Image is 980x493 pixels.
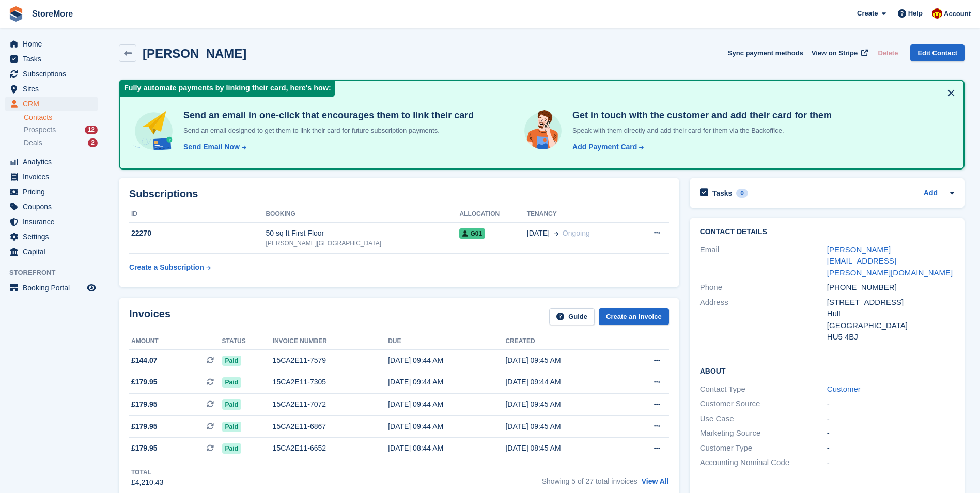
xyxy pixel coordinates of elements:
h4: Get in touch with the customer and add their card for them [568,110,832,121]
th: Amount [129,333,222,350]
button: Delete [874,44,902,61]
a: menu [5,52,98,66]
div: - [827,398,954,410]
span: G01 [459,228,485,239]
a: menu [5,199,98,214]
a: StoreMore [28,5,77,22]
a: Create a Subscription [129,258,211,277]
a: Contacts [24,113,98,122]
a: [PERSON_NAME][EMAIL_ADDRESS][PERSON_NAME][DOMAIN_NAME] [827,245,953,277]
th: Due [388,333,505,350]
div: 0 [736,189,748,198]
div: [STREET_ADDRESS] [827,297,954,309]
div: Create a Subscription [129,262,204,273]
div: 15CA2E11-6652 [273,443,388,454]
div: 15CA2E11-7579 [273,355,388,366]
div: Add Payment Card [572,142,637,152]
h2: Invoices [129,308,170,325]
span: Coupons [23,199,85,214]
a: Preview store [85,282,98,294]
div: Address [700,297,827,343]
div: - [827,457,954,469]
h2: Subscriptions [129,188,669,200]
span: Paid [222,377,241,388]
div: [DATE] 09:44 AM [388,421,505,432]
span: Pricing [23,184,85,199]
div: [DATE] 08:44 AM [388,443,505,454]
div: [DATE] 09:44 AM [505,377,623,388]
a: menu [5,281,98,295]
div: £4,210.43 [131,477,163,488]
a: menu [5,97,98,111]
div: [DATE] 08:45 AM [505,443,623,454]
span: Create [857,8,878,19]
span: Deals [24,138,42,148]
a: menu [5,170,98,184]
div: Use Case [700,413,827,425]
div: [GEOGRAPHIC_DATA] [827,320,954,332]
div: - [827,413,954,425]
div: - [827,442,954,454]
div: [DATE] 09:45 AM [505,355,623,366]
div: Contact Type [700,383,827,395]
div: 15CA2E11-7305 [273,377,388,388]
span: Paid [222,422,241,432]
img: stora-icon-8386f47178a22dfd0bd8f6a31ec36ba5ce8667c1dd55bd0f319d3a0aa187defe.svg [8,6,24,22]
a: menu [5,229,98,244]
button: Sync payment methods [728,44,803,61]
th: Tenancy [527,206,633,223]
a: View All [642,477,669,485]
div: [DATE] 09:44 AM [388,355,505,366]
h2: About [700,365,954,376]
span: Help [908,8,923,19]
div: 50 sq ft First Floor [266,228,459,239]
a: Add Payment Card [568,142,645,152]
div: Fully automate payments by linking their card, here's how: [120,81,335,97]
span: Capital [23,244,85,259]
div: 2 [88,138,98,147]
span: Subscriptions [23,67,85,81]
span: Paid [222,356,241,366]
span: Prospects [24,125,56,135]
div: Hull [827,308,954,320]
span: Paid [222,399,241,410]
a: Prospects 12 [24,125,98,135]
span: £144.07 [131,355,158,366]
div: [PHONE_NUMBER] [827,282,954,294]
span: Storefront [9,268,103,278]
div: [PERSON_NAME][GEOGRAPHIC_DATA] [266,239,459,248]
span: £179.95 [131,377,158,388]
span: Sites [23,82,85,96]
th: Booking [266,206,459,223]
a: menu [5,82,98,96]
div: HU5 4BJ [827,331,954,343]
img: Store More Team [932,8,942,19]
span: £179.95 [131,421,158,432]
span: £179.95 [131,399,158,410]
span: [DATE] [527,228,550,239]
h2: [PERSON_NAME] [143,47,246,60]
h4: Send an email in one-click that encourages them to link their card [179,110,474,121]
div: [DATE] 09:44 AM [388,399,505,410]
div: Email [700,244,827,279]
a: Customer [827,384,861,393]
th: Status [222,333,273,350]
th: Created [505,333,623,350]
h2: Contact Details [700,228,954,236]
a: Create an Invoice [599,308,669,325]
div: 15CA2E11-7072 [273,399,388,410]
a: menu [5,37,98,51]
a: View on Stripe [807,44,870,61]
div: 15CA2E11-6867 [273,421,388,432]
div: - [827,427,954,439]
div: Customer Source [700,398,827,410]
div: Total [131,468,163,477]
p: Send an email designed to get them to link their card for future subscription payments. [179,126,474,136]
span: Paid [222,443,241,454]
a: menu [5,244,98,259]
span: Home [23,37,85,51]
div: Phone [700,282,827,294]
a: menu [5,214,98,229]
span: View on Stripe [812,48,858,58]
a: menu [5,184,98,199]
